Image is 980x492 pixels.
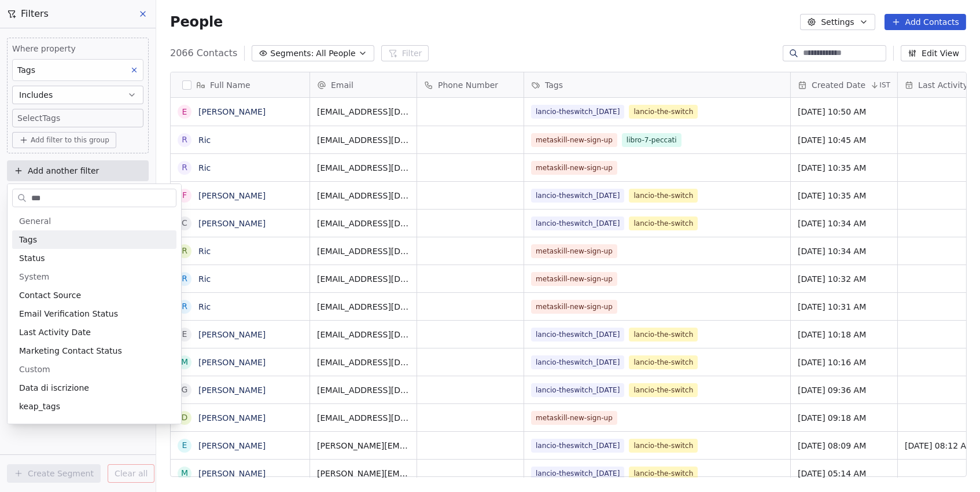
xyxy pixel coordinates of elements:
[19,382,89,394] span: Data di iscrizione
[19,289,81,301] span: Contact Source
[19,234,37,245] span: Tags
[19,308,118,320] span: Email Verification Status
[19,364,50,375] span: Custom
[19,271,49,282] span: System
[19,252,45,264] span: Status
[19,401,60,412] span: keap_tags
[19,345,122,357] span: Marketing Contact Status
[19,326,91,338] span: Last Activity Date
[19,215,51,227] span: General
